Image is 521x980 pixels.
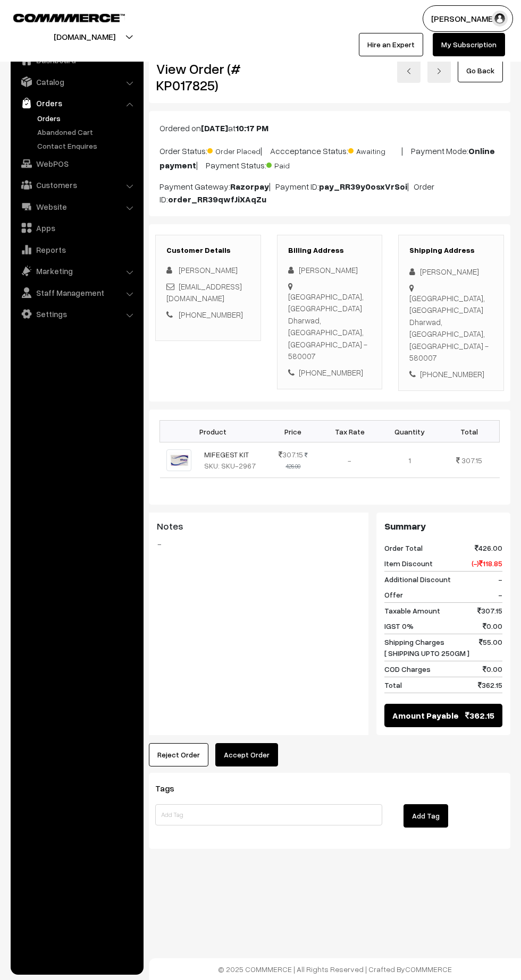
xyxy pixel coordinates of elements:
span: Tags [155,783,187,794]
button: [DOMAIN_NAME] [16,23,153,50]
a: My Subscription [433,33,505,56]
p: Order Status: | Accceptance Status: | Payment Mode: | Payment Status: [159,143,500,172]
a: COMMMERCE [405,965,452,974]
span: 0.00 [483,620,502,632]
button: Add Tag [404,804,448,828]
a: Apps [13,218,140,237]
p: Payment Gateway: | Payment ID: | Order ID: [159,180,500,206]
th: Product [160,421,266,442]
span: 426.00 [475,542,502,553]
button: [PERSON_NAME] [423,5,513,32]
img: user [492,11,508,27]
span: Offer [384,589,403,600]
h3: Notes [157,521,360,532]
span: Taxable Amount [384,605,440,616]
td: - [320,442,380,478]
span: - [498,574,502,585]
span: COD Charges [384,663,431,675]
button: Accept Order [215,743,278,766]
span: [PERSON_NAME] [179,265,238,275]
div: SKU: SKU-2967 [204,460,260,471]
a: [PHONE_NUMBER] [179,310,243,319]
span: 1 [408,456,411,465]
h3: Shipping Address [409,246,493,255]
span: Shipping Charges [ SHIPPING UPTO 250GM ] [384,636,469,659]
button: Reject Order [149,743,208,766]
input: Add Tag [155,804,382,825]
img: MIFEGEST.jpeg [166,449,191,471]
a: Go Back [458,59,503,82]
img: right-arrow.png [436,68,442,74]
a: Catalog [13,72,140,91]
span: Item Discount [384,558,433,569]
a: MIFEGEST KIT [204,450,249,459]
th: Total [439,421,499,442]
span: 362.15 [465,709,494,722]
span: Additional Discount [384,574,451,585]
h2: View Order (# KP017825) [156,61,261,93]
a: Website [13,197,140,216]
a: Marketing [13,261,140,280]
b: pay_RR39y0osxVrSoi [319,181,407,192]
h3: Customer Details [166,246,250,255]
footer: © 2025 COMMMERCE | All Rights Reserved | Crafted By [149,958,521,980]
span: Order Total [384,542,423,553]
div: [PHONE_NUMBER] [409,368,493,380]
a: Orders [13,93,140,113]
span: 362.15 [478,679,502,691]
th: Quantity [380,421,439,442]
th: Price [266,421,320,442]
h3: Billing Address [288,246,372,255]
b: [DATE] [201,123,228,133]
div: [PERSON_NAME] [409,266,493,278]
blockquote: - [157,538,360,550]
a: COMMMERCE [13,11,106,23]
img: left-arrow.png [406,68,412,74]
span: (-) 118.85 [472,558,502,569]
a: Orders [35,113,140,124]
h3: Summary [384,521,502,532]
div: [PHONE_NUMBER] [288,367,372,379]
div: [PERSON_NAME] [288,264,372,276]
b: order_RR39qwfJiXAqZu [168,194,266,204]
span: 0.00 [483,663,502,675]
b: 10:17 PM [236,123,268,133]
div: [GEOGRAPHIC_DATA], [GEOGRAPHIC_DATA] Dharwad, [GEOGRAPHIC_DATA], [GEOGRAPHIC_DATA] - 580007 [409,292,493,364]
span: Awaiting [348,143,401,157]
p: Ordered on at [159,122,500,134]
a: Customers [13,175,140,194]
div: [GEOGRAPHIC_DATA], [GEOGRAPHIC_DATA] Dharwad, [GEOGRAPHIC_DATA], [GEOGRAPHIC_DATA] - 580007 [288,291,372,362]
span: IGST 0% [384,620,414,632]
span: Total [384,679,402,691]
a: [EMAIL_ADDRESS][DOMAIN_NAME] [166,282,242,303]
th: Tax Rate [320,421,380,442]
img: COMMMERCE [13,14,125,22]
span: Amount Payable [392,709,459,722]
a: Reports [13,240,140,259]
a: Abandoned Cart [35,126,140,138]
span: Paid [266,157,320,171]
span: Order Placed [207,143,260,157]
span: 307.15 [477,605,502,616]
a: Settings [13,304,140,323]
a: Contact Enquires [35,140,140,151]
a: Hire an Expert [359,33,423,56]
b: Razorpay [230,181,269,192]
span: 307.15 [279,450,303,459]
span: - [498,589,502,600]
a: Staff Management [13,283,140,302]
a: WebPOS [13,154,140,173]
span: 55.00 [479,636,502,659]
span: 307.15 [461,456,482,465]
